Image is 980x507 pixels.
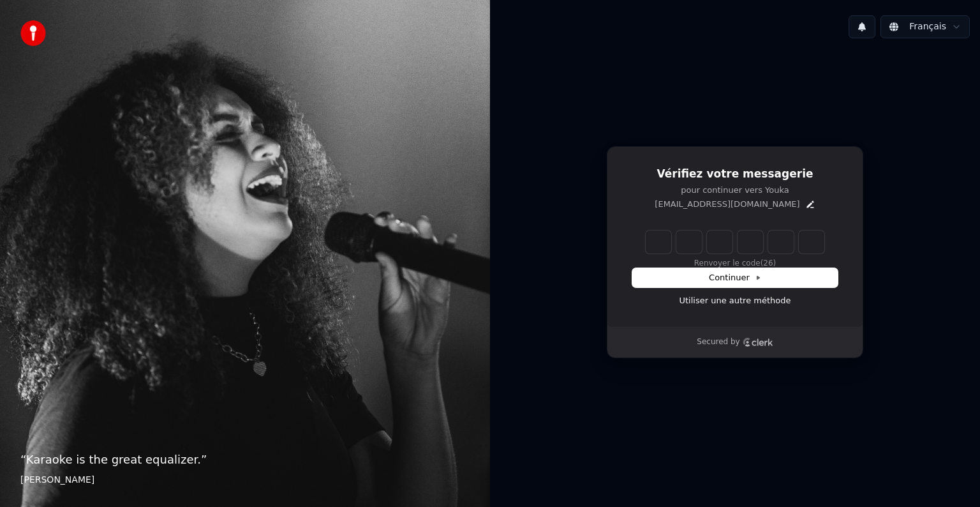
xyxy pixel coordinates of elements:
[743,338,773,347] a: Clerk logo
[709,272,761,284] span: Continuer
[646,231,824,253] input: Enter verification code
[655,199,799,210] p: [EMAIL_ADDRESS][DOMAIN_NAME]
[632,185,838,196] p: pour continuer vers Youka
[679,295,791,306] a: Utiliser une autre méthode
[20,451,470,469] p: “ Karaoke is the great equalizer. ”
[20,20,46,46] img: youka
[20,474,470,487] footer: [PERSON_NAME]
[632,268,838,287] button: Continuer
[697,337,739,347] p: Secured by
[632,167,838,182] h1: Vérifiez votre messagerie
[805,199,815,209] button: Edit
